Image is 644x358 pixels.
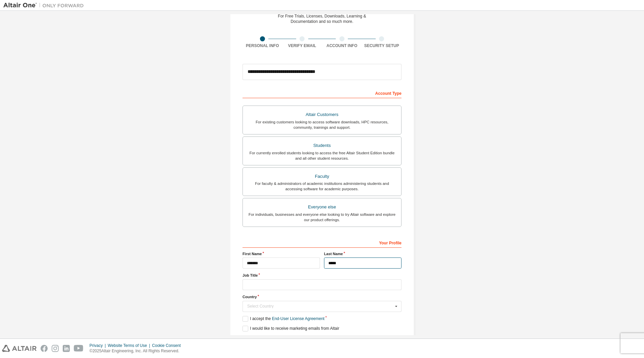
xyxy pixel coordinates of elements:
a: End-User License Agreement [272,316,325,321]
p: © 2025 Altair Engineering, Inc. All Rights Reserved. [90,348,185,354]
div: Cookie Consent [152,343,184,348]
div: Your Profile [243,237,401,248]
label: Country [243,294,401,300]
div: For existing customers looking to access software downloads, HPC resources, community, trainings ... [247,119,397,130]
div: For individuals, businesses and everyone else looking to try Altair software and explore our prod... [247,212,397,223]
div: Everyone else [247,202,397,212]
div: Students [247,141,397,150]
div: For currently enrolled students looking to access the free Altair Student Edition bundle and all ... [247,150,397,161]
label: First Name [243,251,320,256]
img: facebook.svg [41,345,48,352]
div: Security Setup [362,43,402,48]
div: For Free Trials, Licenses, Downloads, Learning & Documentation and so much more. [278,13,366,24]
label: Job Title [243,273,401,278]
div: Verify Email [282,43,322,48]
div: For faculty & administrators of academic institutions administering students and accessing softwa... [247,181,397,192]
div: Personal Info [243,43,282,48]
div: Account Type [243,87,401,98]
div: Select Country [247,304,393,308]
div: Account Info [322,43,362,48]
img: youtube.svg [74,345,84,352]
label: I accept the [243,316,324,322]
img: altair_logo.svg [2,345,37,352]
div: Privacy [90,343,108,348]
div: Website Terms of Use [108,343,152,348]
div: Faculty [247,172,397,181]
div: Altair Customers [247,110,397,119]
label: I would like to receive marketing emails from Altair [243,326,339,331]
img: Altair One [3,2,87,9]
label: Last Name [324,251,401,256]
img: linkedin.svg [63,345,70,352]
img: instagram.svg [52,345,59,352]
